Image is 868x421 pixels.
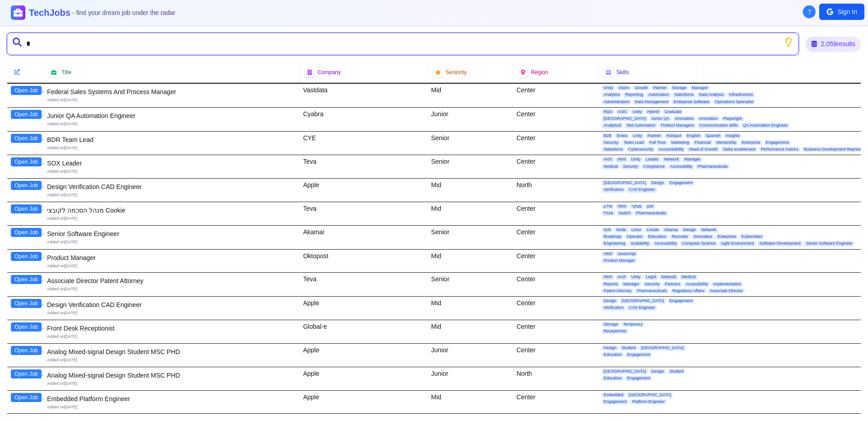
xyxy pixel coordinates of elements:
[660,274,678,279] span: Network
[716,234,738,239] span: Enterprise
[299,297,427,320] div: Apple
[47,371,296,380] div: Analog Mixed-signal Design Student MSC PHD
[662,157,681,162] span: Network
[602,274,614,279] span: Html
[631,133,644,138] span: Unity
[620,298,666,303] span: [GEOGRAPHIC_DATA]
[602,140,620,145] span: Security
[299,320,427,343] div: Global-e
[819,4,864,20] button: Sign In
[602,282,620,287] span: Reports
[11,228,42,237] button: Open Job
[625,123,657,128] span: Test Automation
[602,180,648,185] span: [GEOGRAPHIC_DATA]
[627,393,673,397] span: [GEOGRAPHIC_DATA]
[639,345,685,350] span: [GEOGRAPHIC_DATA]
[680,241,717,246] span: Computer Science
[630,204,643,209] span: מבקר
[668,180,694,185] span: Engagement
[713,99,755,104] span: Operations Specialist
[696,164,730,169] span: Pharmaceuticals
[650,180,666,185] span: Design
[602,352,623,357] span: Education
[299,250,427,273] div: Oktopost
[646,234,668,239] span: Education
[602,345,618,350] span: Design
[712,282,743,287] span: Implementation
[47,192,296,198] div: Added on [DATE]
[11,369,42,378] button: Open Job
[620,345,637,350] span: Student
[697,116,720,121] span: Innovation
[627,147,655,152] span: Cybersecurity
[668,164,694,169] span: Accessibility
[645,227,660,232] span: Linode
[784,38,793,47] button: Show search tips
[11,110,42,119] button: Open Job
[428,367,513,390] div: Junior
[428,250,513,273] div: Mid
[684,282,710,287] span: Accessibility
[11,275,42,284] button: Open Job
[721,147,757,152] span: Sales enablement
[704,133,722,138] span: Spanish
[683,157,703,162] span: Manager
[693,140,712,145] span: Financial
[808,7,811,16] span: ?
[627,187,657,192] span: CAD Engineer
[47,169,296,175] div: Added on [DATE]
[670,85,689,90] span: Storage
[299,226,427,249] div: Akamai
[428,320,513,343] div: Mid
[662,227,679,232] span: Akamai
[513,297,598,320] div: Center
[625,352,652,357] span: Engagement
[47,97,296,103] div: Added on [DATE]
[602,393,625,397] span: Embedded
[513,179,598,202] div: North
[708,289,745,293] span: Associate Director
[714,140,738,145] span: Mentorship
[11,204,42,213] button: Open Job
[650,116,671,121] span: Junior QA
[47,111,296,120] div: Junior QA Automation Engineer
[428,84,513,107] div: Mid
[668,298,694,303] span: Engagement
[615,133,629,138] span: Emea
[428,202,513,225] div: Mid
[72,9,175,16] span: - find your dream job under the radar
[29,6,175,19] h1: TechJobs
[602,211,615,216] span: מנהל
[47,135,296,144] div: BDR Team Lead
[11,346,42,355] button: Open Job
[697,92,726,97] span: Data Analysis
[721,116,744,121] span: Playwright
[627,305,657,310] span: CAD Engineer
[635,289,669,293] span: Pharmaceuticals
[663,282,682,287] span: Partners
[47,324,296,333] div: Front Desk Receptionist
[299,273,427,296] div: Teva
[699,227,718,232] span: Network
[11,322,42,331] button: Open Job
[665,133,684,138] span: Hubspot
[299,391,427,414] div: Apple
[47,216,296,222] div: Added on [DATE]
[602,258,637,263] span: Product Manager
[690,85,710,90] span: Manager
[622,140,646,145] span: Team Lead
[633,99,670,104] span: Data Management
[621,164,640,169] span: Security
[47,334,296,340] div: Added on [DATE]
[602,204,614,209] span: מידע
[806,37,861,51] div: 2,059 results
[740,234,764,239] span: Kubernetes
[513,132,598,155] div: Center
[513,391,598,414] div: Center
[803,5,816,18] button: About Techjobs
[513,84,598,107] div: Center
[602,92,622,97] span: Analytics
[11,134,42,143] button: Open Job
[513,367,598,390] div: North
[602,376,623,381] span: Education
